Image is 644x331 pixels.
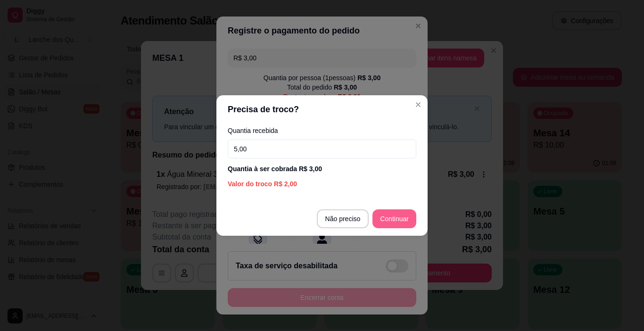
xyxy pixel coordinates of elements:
[228,164,416,174] div: Quantia à ser cobrada R$ 3,00
[228,179,416,189] div: Valor do troco R$ 2,00
[317,209,369,228] button: Não preciso
[372,209,416,228] button: Continuar
[228,127,416,134] label: Quantia recebida
[216,95,428,124] header: Precisa de troco?
[411,97,426,112] button: Close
